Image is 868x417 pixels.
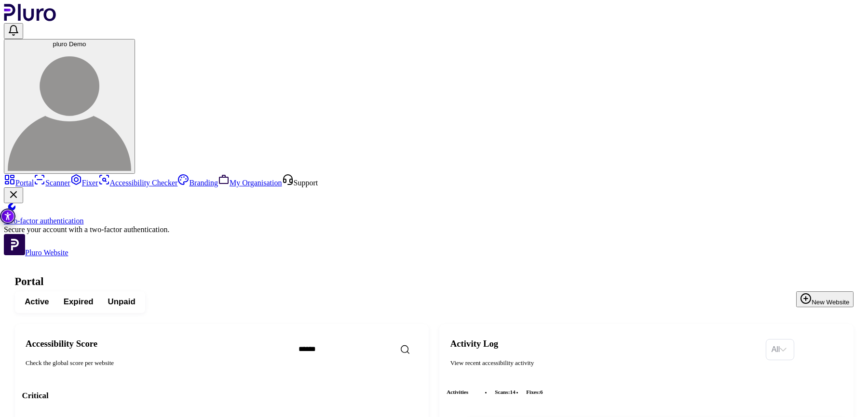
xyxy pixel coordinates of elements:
a: Open Pluro Website [4,248,68,257]
img: pluro Demo [8,48,131,171]
div: Two-factor authentication [4,217,864,225]
button: Expired [56,294,101,311]
button: Close Two-factor authentication notification [4,187,23,203]
a: Fixer [70,179,98,187]
aside: Sidebar menu [4,174,864,257]
button: Active [17,294,56,311]
button: New Website [796,291,853,307]
a: Open Support screen [282,179,318,187]
button: Unpaid [101,294,143,311]
a: Scanner [34,179,70,187]
div: Secure your account with a two-factor authentication. [4,225,864,234]
a: Branding [177,179,218,187]
div: View recent accessibility activity [450,359,759,368]
h3: Critical [22,391,421,402]
span: Expired [64,297,94,308]
input: Search [291,340,447,359]
h2: Accessibility Score [26,339,284,350]
button: Open notifications, you have undefined new notifications [4,23,23,39]
div: Activities [447,382,846,402]
h1: Portal [15,275,854,288]
span: Active [25,297,49,308]
span: 14 [510,389,515,395]
a: Logo [4,14,56,23]
a: Accessibility Checker [98,179,178,187]
div: Check the global score per website [26,359,284,368]
a: Two-factor authentication [4,203,864,225]
li: fixes : [523,388,546,397]
h2: Activity Log [450,339,759,350]
div: Set sorting [766,339,795,360]
li: scans : [491,388,519,397]
span: pluro Demo [53,40,86,48]
button: pluro Demopluro Demo [4,39,135,174]
span: 6 [540,389,543,395]
span: Unpaid [108,297,136,308]
a: Portal [4,179,34,187]
a: My Organisation [218,179,282,187]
